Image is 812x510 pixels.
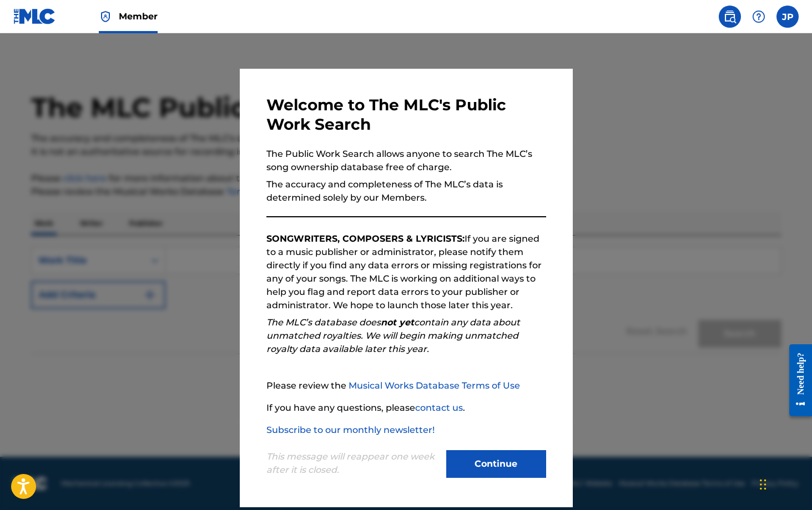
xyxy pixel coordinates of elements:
[349,380,520,391] a: Musical Works Database Terms of Use
[776,6,799,28] div: User Menu
[266,379,546,392] p: Please review the
[266,317,520,354] em: The MLC’s database does contain any data about unmatched royalties. We will begin making unmatche...
[752,10,765,23] img: help
[719,6,741,28] a: Public Search
[266,401,546,415] p: If you have any questions, please .
[266,95,546,134] h3: Welcome to The MLC's Public Work Search
[756,457,812,510] iframe: Chat Widget
[381,317,414,328] strong: not yet
[266,233,465,244] strong: SONGWRITERS, COMPOSERS & LYRICISTS:
[266,178,546,205] p: The accuracy and completeness of The MLC’s data is determined solely by our Members.
[781,335,812,426] iframe: Resource Center
[266,450,440,477] p: This message will reappear one week after it is closed.
[99,10,112,23] img: Top Rightsholder
[119,10,158,23] span: Member
[415,402,463,413] a: contact us
[446,450,546,478] button: Continue
[266,425,435,435] a: Subscribe to our monthly newsletter!
[266,147,546,174] p: The Public Work Search allows anyone to search The MLC’s song ownership database free of charge.
[760,468,766,501] div: Drag
[13,8,56,24] img: MLC Logo
[266,232,546,312] p: If you are signed to a music publisher or administrator, please notify them directly if you find ...
[748,6,770,28] div: Help
[723,10,737,23] img: search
